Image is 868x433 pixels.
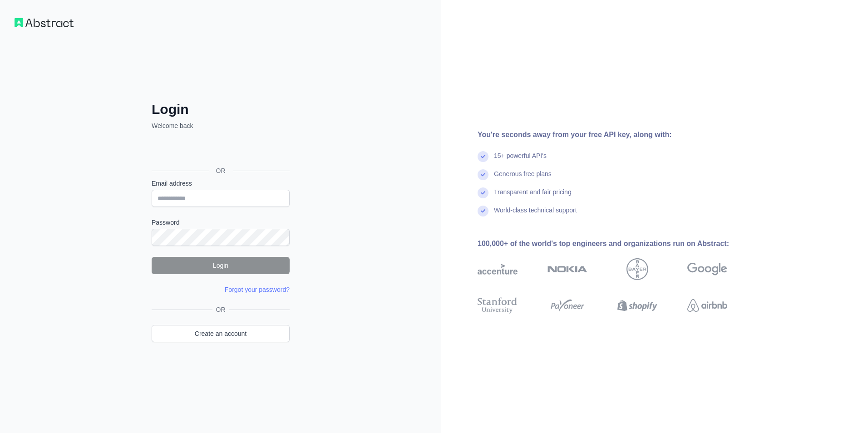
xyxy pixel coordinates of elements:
[152,218,290,227] label: Password
[147,140,292,160] iframe: Sign in with Google Button
[212,305,229,314] span: OR
[494,151,547,169] div: 15+ powerful API's
[687,295,727,315] img: airbnb
[626,258,648,280] img: bayer
[478,187,488,198] img: check mark
[687,258,727,280] img: google
[547,258,587,280] img: nokia
[225,286,290,293] a: Forgot your password?
[152,257,290,274] button: Login
[478,258,518,280] img: accenture
[478,295,518,315] img: stanford university
[152,121,290,130] p: Welcome back
[152,101,290,118] h2: Login
[209,166,233,175] span: OR
[478,206,488,216] img: check mark
[478,169,488,180] img: check mark
[15,18,74,27] img: Workflow
[152,179,290,188] label: Email address
[494,206,577,224] div: World-class technical support
[494,187,572,206] div: Transparent and fair pricing
[152,325,290,342] a: Create an account
[478,129,756,140] div: You're seconds away from your free API key, along with:
[617,295,657,315] img: shopify
[547,295,587,315] img: payoneer
[478,238,756,249] div: 100,000+ of the world's top engineers and organizations run on Abstract:
[494,169,552,187] div: Generous free plans
[478,151,488,162] img: check mark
